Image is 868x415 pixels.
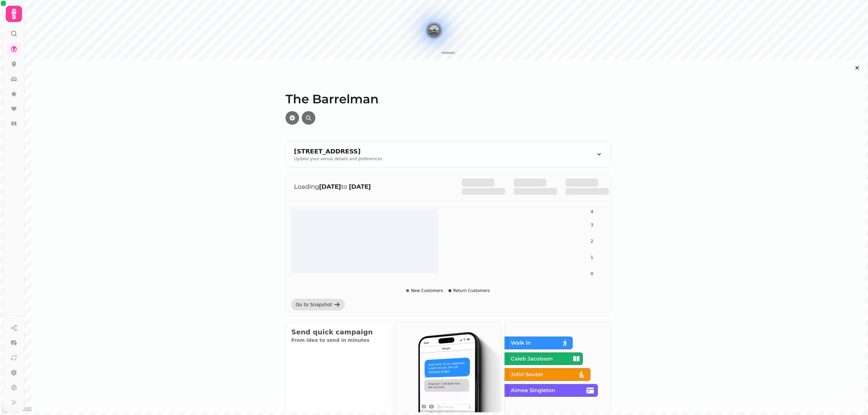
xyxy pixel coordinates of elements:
p: Loading to [294,182,448,191]
div: New Customers [406,288,443,293]
div: Return Customers [449,288,490,293]
tspan: 0 [591,271,593,276]
tspan: 1 [591,255,593,260]
strong: [DATE] [349,183,371,190]
tspan: 3 [591,223,593,227]
div: Go to Snapshot [296,301,332,308]
strong: [DATE] [319,183,341,190]
tspan: 2 [591,239,593,244]
p: From idea to send in minutes [291,337,387,344]
div: Map marker [429,25,439,38]
button: Close drawer [852,62,863,73]
a: Mapbox logo [2,405,32,413]
div: Update your venue details and preferences [294,156,382,162]
button: The Barrelman [429,25,439,36]
div: [STREET_ADDRESS] [294,147,382,156]
h2: Send quick campaign [291,327,387,337]
tspan: 4 [591,209,593,214]
h1: The Barrelman [285,76,611,106]
a: Go to Snapshot [291,299,345,310]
